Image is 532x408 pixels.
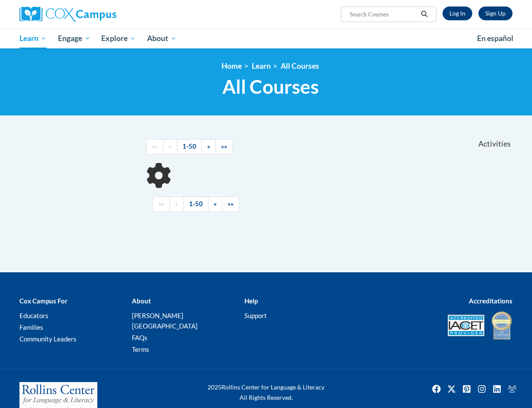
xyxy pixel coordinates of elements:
a: Learn [252,61,271,70]
span: » [207,143,210,150]
a: 1-50 [183,197,208,212]
a: Next [208,197,222,212]
input: Search Courses [349,9,418,19]
a: End [222,197,239,212]
a: Pinterest [460,382,474,396]
a: Educators [19,312,48,319]
b: Accreditations [469,297,513,305]
img: Facebook group icon [505,382,519,396]
span: En español [477,34,513,43]
img: IDA® Accredited [491,310,513,341]
img: LinkedIn icon [490,382,504,396]
span: Explore [101,33,136,44]
a: Facebook [429,382,443,396]
a: Explore [96,29,141,48]
a: Twitter [445,382,458,396]
a: All Courses [281,61,319,70]
a: Community Leaders [19,335,77,343]
span: Activities [478,139,511,149]
a: Cox Campus [19,6,175,22]
a: [PERSON_NAME][GEOGRAPHIC_DATA] [132,312,198,330]
a: Log In [442,6,472,20]
span: Engage [58,33,90,44]
a: Home [221,61,242,70]
span: «« [152,143,158,150]
a: Next [202,139,216,154]
img: Twitter icon [445,382,458,396]
button: Search [418,9,431,19]
img: Instagram icon [475,382,489,396]
span: All Courses [222,75,319,98]
span: Learn [19,33,47,44]
span: « [175,200,178,207]
a: En español [471,29,519,48]
span: 2025 [208,383,221,391]
span: «« [158,200,164,207]
a: Support [244,312,267,319]
a: Register [478,6,513,20]
b: Cox Campus For [19,297,67,305]
a: Begining [153,197,170,212]
a: Engage [52,29,96,48]
img: Accredited IACET® Provider [448,315,484,336]
a: Begining [146,139,163,154]
b: Help [244,297,258,305]
div: Rollins Center for Language & Literacy All Rights Reserved. [182,382,350,403]
img: Pinterest icon [460,382,474,396]
span: »» [228,200,234,207]
a: Terms [132,345,149,353]
span: About [147,33,176,44]
a: Previous [170,197,184,212]
div: Main menu [13,29,519,48]
span: « [169,143,172,150]
a: About [141,29,182,48]
a: Families [19,323,43,331]
a: Previous [163,139,177,154]
a: Linkedin [490,382,504,396]
a: FAQs [132,334,147,341]
a: End [215,139,233,154]
img: Cox Campus [19,6,116,22]
a: Facebook Group [505,382,519,396]
a: 1-50 [177,139,202,154]
span: » [214,200,217,207]
b: About [132,297,151,305]
img: Facebook icon [429,382,443,396]
a: Instagram [475,382,489,396]
a: Learn [14,29,52,48]
span: »» [221,143,227,150]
